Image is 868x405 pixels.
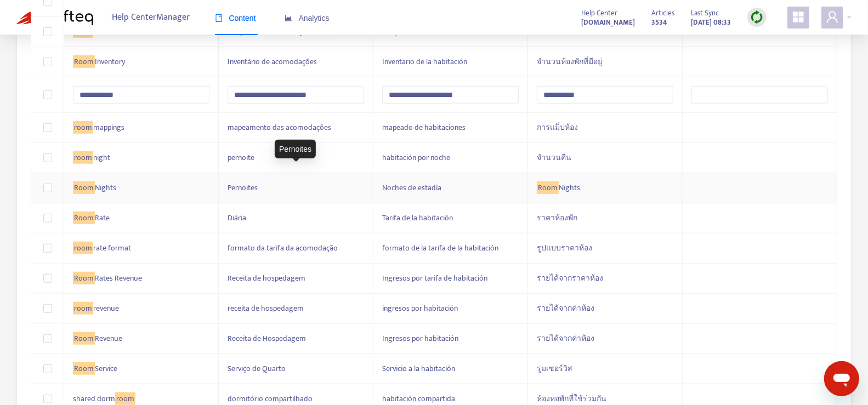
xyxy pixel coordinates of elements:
[537,212,577,224] span: ราคาห้องพัก
[537,362,572,375] span: รูมเซอร์วิส
[651,7,674,19] span: Articles
[382,362,455,375] span: Servicio a la habitación
[95,181,116,194] span: Nights
[73,332,95,345] span: Room
[73,212,95,224] span: Room
[93,302,119,315] span: revenue
[228,362,286,375] span: Serviço de Quarto
[285,14,330,22] span: Analytics
[537,181,559,194] span: Room
[382,242,498,254] span: formato de la tarifa de la habitación
[382,332,458,345] span: Ingresos por habitación
[382,392,455,405] span: habitación compartida
[228,332,306,345] span: Receita de Hospedagem
[95,212,110,224] span: Rate
[792,10,805,24] span: appstore
[228,55,317,68] span: Inventário de acomodações
[382,121,466,134] span: mapeado de habitaciones
[537,392,606,405] span: ห้องหอพักที่ใช้ร่วมกัน
[73,392,115,405] span: shared dorm
[824,361,859,396] iframe: Button to launch messaging window
[73,181,95,194] span: Room
[112,7,190,28] span: Help Center Manager
[73,55,95,68] span: Room
[691,16,731,28] strong: [DATE] 08:33
[537,272,603,284] span: รายได้จากราคาห้อง
[73,121,93,134] span: room
[73,362,95,375] span: Room
[73,151,93,164] span: room
[750,10,764,24] img: sync.dc5367851b00ba804db3.png
[95,55,125,68] span: Inventory
[228,212,246,224] span: Diária
[228,302,304,315] span: receita de hospedagem
[581,16,635,28] strong: [DOMAIN_NAME]
[215,14,223,22] span: book
[275,140,316,158] div: Pernoites
[559,181,580,194] span: Nights
[826,10,839,24] span: user
[93,151,110,164] span: night
[16,10,93,25] img: Swifteq
[228,242,338,254] span: formato da tarifa da acomodação
[215,14,256,22] span: Content
[228,272,305,284] span: Receita de hospedagem
[73,242,93,254] span: room
[382,212,453,224] span: Tarifa de la habitación
[537,332,594,345] span: รายได้จากค่าห้อง
[93,242,131,254] span: rate format
[95,332,122,345] span: Revenue
[382,151,450,164] span: habitación por noche
[691,7,719,19] span: Last Sync
[285,14,292,22] span: area-chart
[228,121,331,134] span: mapeamento das acomodações
[73,272,95,284] span: Room
[382,272,487,284] span: Ingresos por tarifa de habitación
[382,181,441,194] span: Noches de estadía
[537,151,571,164] span: จำนวนคืน
[228,151,254,164] span: pernoite
[95,362,117,375] span: Service
[651,16,667,28] strong: 3534
[537,121,578,134] span: การแม็ปห้อง
[382,55,467,68] span: Inventario de la habitación
[581,16,635,28] a: [DOMAIN_NAME]
[95,272,142,284] span: Rates Revenue
[228,392,313,405] span: dormitório compartilhado
[93,121,124,134] span: mappings
[382,302,458,315] span: ingresos por habitación
[228,181,258,194] span: Pernoites
[537,302,594,315] span: รายได้จากค่าห้อง
[73,302,93,315] span: room
[115,392,135,405] span: room
[581,7,617,19] span: Help Center
[537,55,602,68] span: จำนวนห้องพักที่มีอยู่
[537,242,592,254] span: รูปแบบราคาห้อง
